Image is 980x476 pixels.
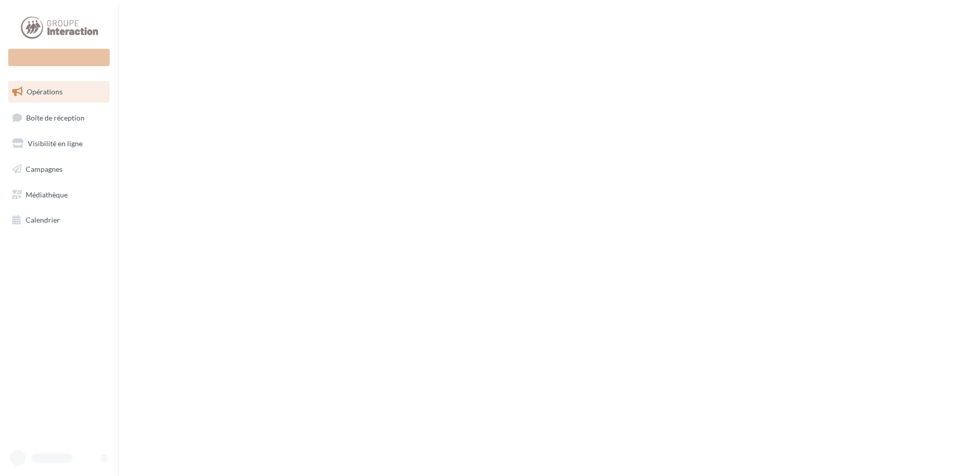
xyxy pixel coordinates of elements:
[6,209,112,231] a: Calendrier
[26,113,85,122] span: Boîte de réception
[6,184,112,206] a: Médiathèque
[8,49,110,66] div: Nouvelle campagne
[26,165,63,173] span: Campagnes
[26,190,68,199] span: Médiathèque
[6,107,112,129] a: Boîte de réception
[6,81,112,103] a: Opérations
[6,158,112,180] a: Campagnes
[28,139,83,148] span: Visibilité en ligne
[6,133,112,154] a: Visibilité en ligne
[26,215,60,224] span: Calendrier
[27,87,63,96] span: Opérations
